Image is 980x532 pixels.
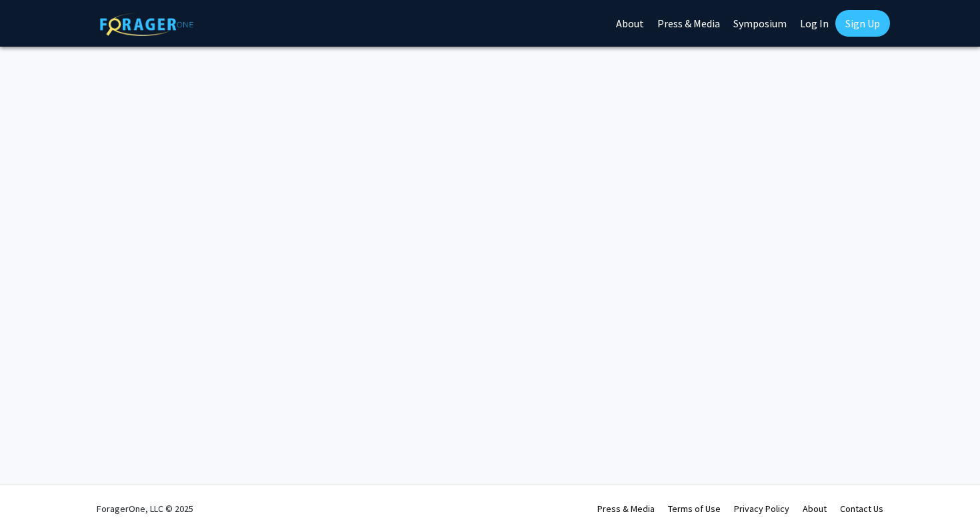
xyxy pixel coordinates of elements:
a: Press & Media [597,503,655,515]
img: ForagerOne Logo [100,13,193,36]
a: Terms of Use [668,503,721,515]
a: Contact Us [840,503,883,515]
a: Sign Up [835,10,890,37]
a: Privacy Policy [734,503,789,515]
a: About [803,503,827,515]
div: ForagerOne, LLC © 2025 [97,485,193,532]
